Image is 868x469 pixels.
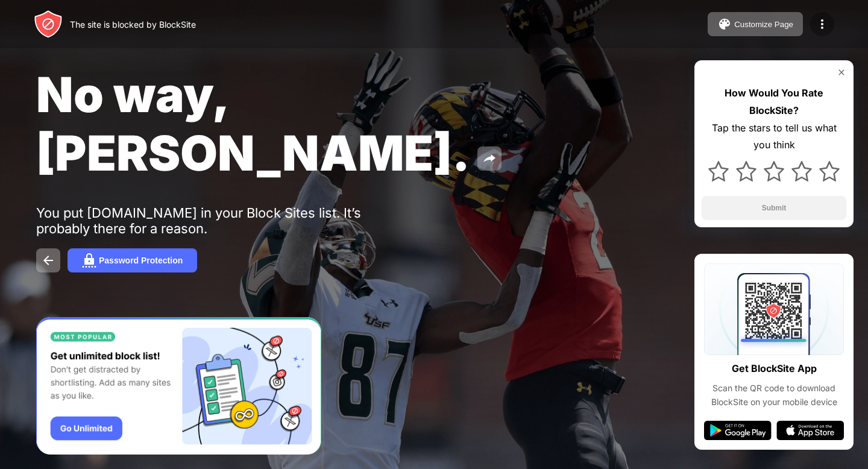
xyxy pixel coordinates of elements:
button: Submit [702,196,846,220]
div: Get BlockSite App [732,360,817,377]
iframe: Banner [36,317,321,455]
img: app-store.svg [776,421,844,440]
div: Tap the stars to tell us what you think [702,119,846,154]
button: Customize Page [708,12,803,36]
div: You put [DOMAIN_NAME] in your Block Sites list. It’s probably there for a reason. [36,205,409,236]
img: back.svg [41,253,55,268]
img: star.svg [819,161,840,181]
div: The site is blocked by BlockSite [70,19,196,30]
button: Password Protection [68,248,197,272]
img: star.svg [736,161,756,181]
img: rate-us-close.svg [837,68,846,77]
span: No way, [PERSON_NAME]. [36,65,470,182]
img: menu-icon.svg [815,17,829,31]
img: password.svg [82,253,96,268]
img: star.svg [791,161,812,181]
img: header-logo.svg [34,10,63,39]
div: Scan the QR code to download BlockSite on your mobile device [704,382,844,409]
img: pallet.svg [717,17,732,31]
img: star.svg [708,161,729,181]
img: share.svg [482,151,497,166]
div: Password Protection [99,256,183,265]
div: How Would You Rate BlockSite? [702,84,846,119]
img: star.svg [764,161,784,181]
img: google-play.svg [704,421,772,440]
div: Customize Page [734,20,793,29]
